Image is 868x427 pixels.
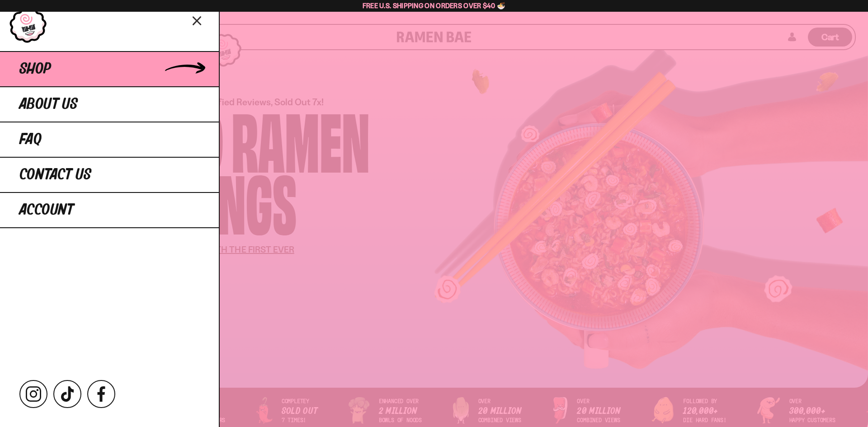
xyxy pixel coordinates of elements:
[19,61,51,77] span: Shop
[363,1,506,10] span: Free U.S. Shipping on Orders over $40 🍜
[19,202,74,218] span: Account
[19,131,42,148] span: FAQ
[189,12,205,28] button: Close menu
[19,96,78,113] span: About Us
[19,167,91,183] span: Contact Us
